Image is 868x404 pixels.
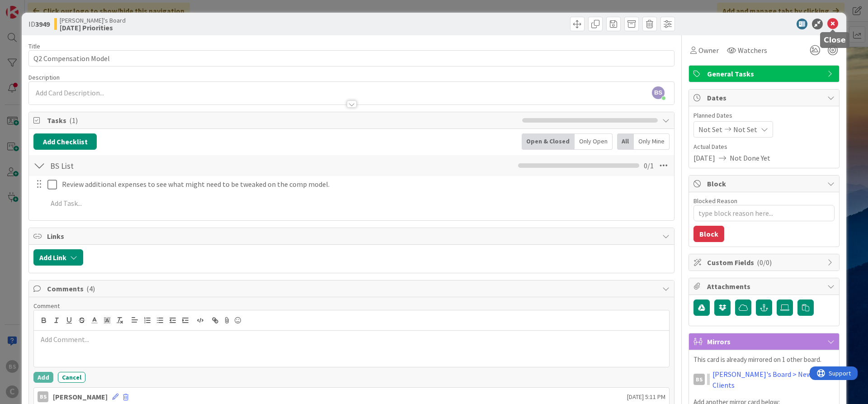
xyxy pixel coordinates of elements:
[693,142,835,152] span: Actual Dates
[693,374,705,385] div: BS
[28,50,675,67] input: type card name here...
[698,45,719,56] span: Owner
[693,152,715,163] span: [DATE]
[707,336,823,347] span: Mirrors
[627,392,665,402] span: [DATE] 5:11 PM
[652,86,665,99] span: BS
[33,302,60,310] span: Comment
[62,179,668,190] p: Review additional expenses to see what might need to be tweaked on the comp model.
[33,249,83,266] button: Add Link
[634,133,670,150] div: Only Mine
[693,226,724,242] button: Block
[522,133,575,150] div: Open & Closed
[707,178,823,189] span: Block
[69,116,78,125] span: ( 1 )
[644,160,654,171] span: 0 / 1
[86,284,95,293] span: ( 4 )
[28,73,60,81] span: Description
[733,124,757,135] span: Not Set
[33,133,97,150] button: Add Checklist
[730,152,770,163] span: Not Done Yet
[757,258,772,267] span: ( 0/0 )
[38,391,48,402] div: BS
[47,283,658,294] span: Comments
[575,133,613,150] div: Only Open
[33,372,53,383] button: Add
[712,369,835,390] a: [PERSON_NAME]'s Board > New Clients
[47,157,250,174] input: Add Checklist...
[707,92,823,103] span: Dates
[58,372,85,383] button: Cancel
[707,257,823,268] span: Custom Fields
[824,36,846,44] h5: Close
[707,281,823,292] span: Attachments
[60,17,126,24] span: [PERSON_NAME]'s Board
[19,1,41,12] span: Support
[47,231,658,242] span: Links
[53,391,108,402] div: [PERSON_NAME]
[47,115,518,126] span: Tasks
[693,111,835,120] span: Planned Dates
[738,45,767,56] span: Watchers
[617,133,634,150] div: All
[707,68,823,79] span: General Tasks
[35,19,50,29] b: 3949
[693,355,835,365] p: This card is already mirrored on 1 other board.
[60,24,126,31] b: [DATE] Priorities
[28,19,50,29] span: ID
[28,42,40,50] label: Title
[698,124,722,135] span: Not Set
[693,197,737,205] label: Blocked Reason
